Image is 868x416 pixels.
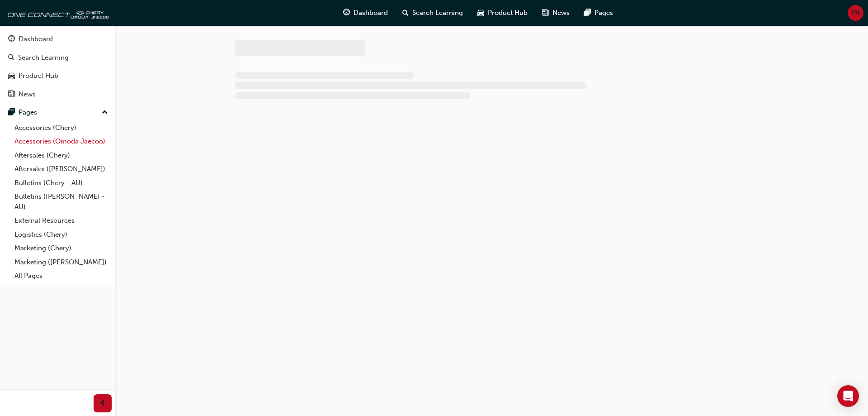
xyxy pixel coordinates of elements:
span: search-icon [402,7,409,19]
a: search-iconSearch Learning [395,4,470,22]
span: car-icon [8,72,15,80]
a: Aftersales ([PERSON_NAME]) [11,162,112,176]
span: news-icon [542,7,549,19]
div: Pages [19,107,37,118]
span: pages-icon [8,109,15,117]
img: oneconnect [5,4,108,22]
a: External Resources [11,214,112,228]
a: guage-iconDashboard [336,4,395,22]
span: up-icon [102,107,108,119]
a: All Pages [11,269,112,283]
span: Product Hub [488,8,528,18]
a: Marketing ([PERSON_NAME]) [11,255,112,269]
div: Product Hub [19,71,58,81]
a: News [4,86,112,103]
a: Logistics (Chery) [11,228,112,242]
div: Search Learning [18,53,69,63]
button: DashboardSearch LearningProduct HubNews [4,29,112,104]
span: guage-icon [8,35,15,43]
a: Accessories (Omoda Jaecoo) [11,134,112,148]
span: PK [852,8,860,18]
span: Pages [594,8,613,18]
span: Dashboard [354,8,388,18]
a: Accessories (Chery) [11,121,112,135]
a: Aftersales (Chery) [11,148,112,163]
a: Search Learning [4,49,112,66]
button: PK [848,5,863,21]
a: Marketing (Chery) [11,241,112,255]
a: news-iconNews [535,4,577,22]
button: Pages [4,104,112,121]
span: Search Learning [412,8,463,18]
a: Product Hub [4,67,112,84]
span: prev-icon [99,398,106,409]
div: News [19,89,36,100]
a: car-iconProduct Hub [470,4,535,22]
a: pages-iconPages [577,4,620,22]
span: car-icon [477,7,484,19]
div: Dashboard [19,34,53,44]
span: search-icon [8,54,14,62]
div: Open Intercom Messenger [837,385,859,407]
span: pages-icon [584,7,591,19]
span: news-icon [8,91,15,99]
span: guage-icon [343,7,350,19]
a: Bulletins (Chery - AU) [11,176,112,190]
a: Dashboard [4,31,112,48]
a: Bulletins ([PERSON_NAME] - AU) [11,190,112,214]
span: News [552,8,570,18]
